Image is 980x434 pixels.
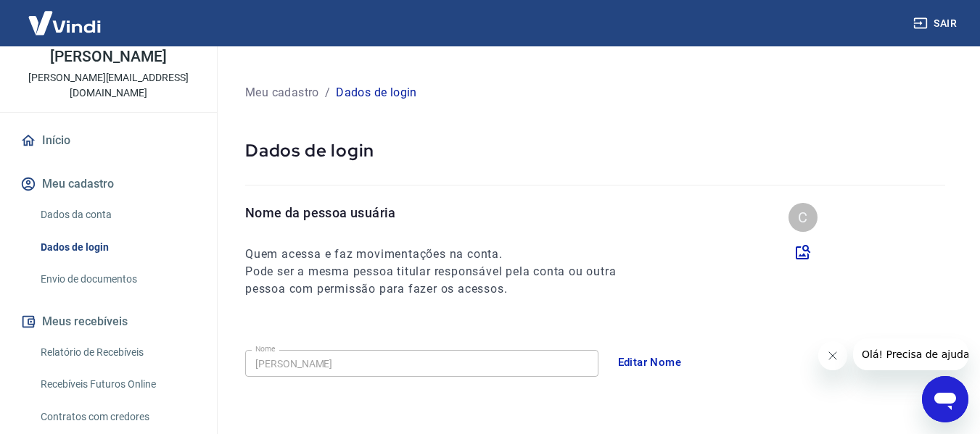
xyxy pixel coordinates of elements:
[35,233,199,262] a: Dados de login
[35,338,199,367] a: Relatório de Recebíveis
[922,376,968,422] iframe: Botão para abrir a janela de mensagens
[17,168,199,200] button: Meu cadastro
[245,84,319,101] p: Meu cadastro
[910,10,963,37] button: Sair
[35,402,199,432] a: Contratos com credores
[9,10,122,22] span: Olá! Precisa de ajuda?
[853,338,968,370] iframe: Mensagem da empresa
[12,70,205,101] p: [PERSON_NAME][EMAIL_ADDRESS][DOMAIN_NAME]
[17,125,199,157] a: Início
[325,84,330,101] p: /
[17,1,112,45] img: Vindi
[35,200,199,230] a: Dados da conta
[818,341,847,370] iframe: Fechar mensagem
[255,343,276,354] label: Nome
[17,306,199,338] button: Meus recebíveis
[788,203,818,232] div: C
[245,203,643,222] p: Nome da pessoa usuária
[245,246,643,263] h6: Quem acessa e faz movimentações na conta.
[35,264,199,294] a: Envio de documentos
[245,263,643,298] h6: Pode ser a mesma pessoa titular responsável pela conta ou outra pessoa com permissão para fazer o...
[610,347,690,377] button: Editar Nome
[245,139,945,162] p: Dados de login
[336,84,417,101] p: Dados de login
[50,49,166,64] p: [PERSON_NAME]
[35,370,199,399] a: Recebíveis Futuros Online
